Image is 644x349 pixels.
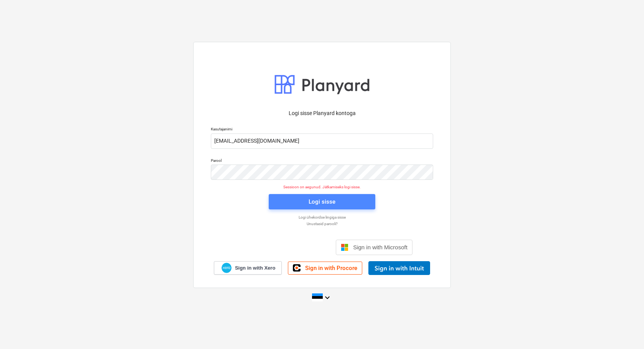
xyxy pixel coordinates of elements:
[353,244,407,250] span: Sign in with Microsoft
[288,262,362,275] a: Sign in with Procore
[309,197,335,207] div: Logi sisse
[305,265,357,272] span: Sign in with Procore
[235,265,275,272] span: Sign in with Xero
[211,127,433,133] p: Kasutajanimi
[211,133,433,149] input: Kasutajanimi
[341,244,348,251] img: Microsoft logo
[207,215,437,220] a: Logi ühekordse lingiga sisse
[606,312,644,349] iframe: Chat Widget
[228,239,333,256] iframe: Sisselogimine Google'i nupu abil
[211,109,433,117] p: Logi sisse Planyard kontoga
[214,261,282,275] a: Sign in with Xero
[269,194,375,209] button: Logi sisse
[206,184,438,189] p: Sessioon on aegunud. Jätkamiseks logi sisse.
[323,293,332,302] i: keyboard_arrow_down
[222,263,232,273] img: Xero logo
[207,221,437,226] a: Unustasid parooli?
[211,158,433,165] p: Parool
